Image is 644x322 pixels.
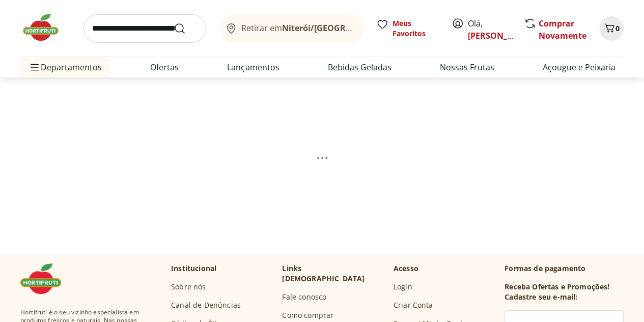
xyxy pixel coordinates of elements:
span: 0 [615,23,620,33]
h3: Cadastre seu e-mail: [505,292,577,302]
button: Menu [29,55,41,79]
p: Acesso [394,263,418,274]
h3: Receba Ofertas e Promoções! [505,282,609,292]
b: Niterói/[GEOGRAPHIC_DATA] [282,22,398,34]
a: [PERSON_NAME] [468,30,534,41]
a: Nossas Frutas [440,61,494,73]
span: Departamentos [29,55,102,79]
a: Açougue e Peixaria [543,61,615,73]
span: Retirar em [241,23,354,33]
button: Submit Search [174,22,198,35]
p: Formas de pagamento [505,263,624,274]
a: Criar Conta [394,300,433,310]
a: Bebidas Geladas [328,61,391,73]
a: Como comprar [282,310,333,320]
input: search [83,14,206,43]
img: Hortifruti [20,12,71,43]
a: Login [394,282,412,292]
a: Meus Favoritos [376,18,439,39]
button: Retirar emNiterói/[GEOGRAPHIC_DATA] [218,14,364,43]
a: Comprar Novamente [539,18,586,41]
a: Lançamentos [227,61,279,73]
a: Canal de Denúncias [171,300,241,310]
span: Olá, [468,17,513,42]
a: Ofertas [150,61,179,73]
p: Institucional [171,263,216,274]
span: Meus Favoritos [393,18,439,39]
a: Fale conosco [282,292,326,302]
img: Hortifruti [20,263,71,294]
a: Sobre nós [171,282,206,292]
p: Links [DEMOGRAPHIC_DATA] [282,263,385,284]
button: Carrinho [599,16,624,41]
